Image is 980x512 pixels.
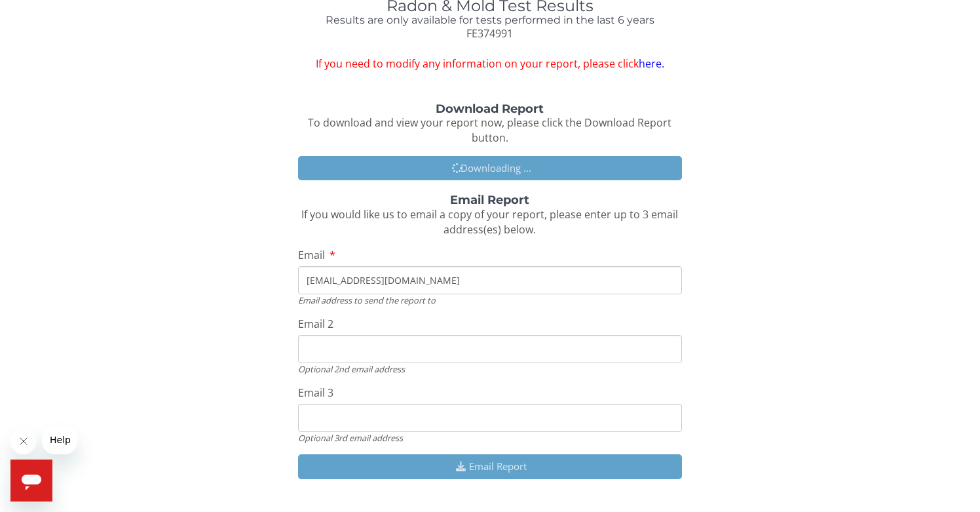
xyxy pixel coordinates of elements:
[308,115,671,145] span: To download and view your report now, please click the Download Report button.
[450,193,529,207] strong: Email Report
[301,207,678,237] span: If you would like us to email a copy of your report, please enter up to 3 email address(es) below.
[639,56,664,71] a: here.
[298,385,333,400] span: Email 3
[42,425,77,454] iframe: Message from company
[10,428,37,454] iframe: Close message
[298,432,682,444] div: Optional 3rd email address
[298,294,682,306] div: Email address to send the report to
[466,26,513,41] span: FE374991
[10,460,52,502] iframe: Button to launch messaging window
[436,102,544,116] strong: Download Report
[298,56,682,71] span: If you need to modify any information on your report, please click
[298,14,682,26] h4: Results are only available for tests performed in the last 6 years
[298,454,682,479] button: Email Report
[298,317,333,331] span: Email 2
[298,156,682,180] button: Downloading ...
[298,248,325,262] span: Email
[298,363,682,375] div: Optional 2nd email address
